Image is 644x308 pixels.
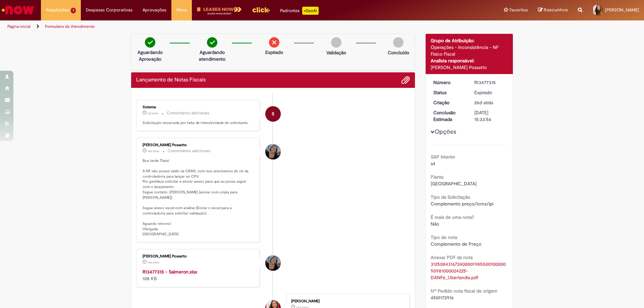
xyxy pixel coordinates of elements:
[265,106,281,122] div: System
[46,7,69,13] span: Requisições
[143,143,254,147] div: [PERSON_NAME] Possatto
[431,37,508,44] div: Grupo de Atribuição:
[5,20,424,33] ul: Trilhas de página
[428,99,470,106] dt: Criação
[269,37,279,48] img: remove.png
[143,120,254,126] p: Solicitação encerrada por falta de interatividade do solicitante.
[272,106,274,122] span: S
[71,8,76,13] span: 1
[474,99,505,106] div: 03/09/2025 14:33:50
[197,7,242,15] img: logo-leases-transp-branco.png
[538,7,568,13] a: Rascunhos
[474,100,493,106] span: 26d atrás
[1,3,35,17] img: ServiceNow
[605,7,639,13] span: [PERSON_NAME]
[7,24,31,29] a: Página inicial
[388,49,409,56] p: Concluído
[331,37,341,48] img: img-circle-grey.png
[393,37,404,48] img: img-circle-grey.png
[143,268,254,282] div: 108 KB
[474,89,505,96] div: Expirado
[431,295,454,301] span: 4501172916
[148,149,159,153] span: 14d atrás
[431,221,439,227] span: Não
[431,201,493,207] span: Complemento preço/icms/ipi
[148,111,158,115] span: 6d atrás
[167,110,210,116] small: Comentários adicionais
[143,105,254,109] div: Sistema
[45,24,95,29] a: Formulário de Atendimento
[265,255,281,271] div: Liana Marucci Possatto
[428,109,470,123] dt: Conclusão Estimada
[428,89,470,96] dt: Status
[148,149,159,153] time: 15/09/2025 16:03:31
[428,79,470,86] dt: Número
[474,79,505,86] div: R13477315
[143,254,254,258] div: [PERSON_NAME] Possatto
[148,260,159,264] span: 14d atrás
[431,64,508,71] div: [PERSON_NAME] Possatto
[474,100,493,106] time: 03/09/2025 14:33:50
[431,57,508,64] div: Analista responsável:
[544,7,568,13] span: Rascunhos
[431,174,443,180] b: Planta
[431,234,457,240] b: Tipo de nota
[431,181,477,187] span: [GEOGRAPHIC_DATA]
[143,158,254,237] p: Boa tarde Thais! A NF não possui saldo na CKM3, com isso precisamos do ok da controladoria para l...
[431,214,474,220] b: É mais de uma nota?
[431,288,497,294] b: Nº Pedido nota fiscal de origem
[148,111,158,115] time: 23/09/2025 14:03:31
[86,7,132,13] span: Despesas Corporativas
[326,49,346,56] p: Validação
[265,49,283,56] p: Expirado
[431,44,508,57] div: Operações - Inconsistência - NF Físico Fiscal
[196,49,228,62] p: Aguardando atendimento
[401,76,410,84] button: Adicionar anexos
[474,109,505,123] div: [DATE] 15:33:56
[136,77,206,83] h2: Lançamento de Notas Fiscais Histórico de tíquete
[431,261,506,281] a: Download de 31250843167240000198550010000050981000024225-DANFe_Uberlandia.pdf
[168,148,211,154] small: Comentários adicionais
[431,161,435,167] span: s4
[265,144,281,160] div: Liana Marucci Possatto
[207,37,217,48] img: check-circle-green.png
[134,49,166,62] p: Aguardando Aprovação
[431,241,481,247] span: Complemento de Preço
[291,299,403,303] div: [PERSON_NAME]
[145,37,155,48] img: check-circle-green.png
[143,269,197,275] a: R13477315 - Salmeron.xlsx
[302,7,319,15] p: +GenAi
[280,7,319,15] div: Padroniza
[176,7,187,13] span: More
[143,7,166,13] span: Aprovações
[431,154,455,160] b: SAP Interim
[431,254,473,260] b: Anexar PDF da nota
[148,260,159,264] time: 15/09/2025 16:01:58
[252,5,270,15] img: click_logo_yellow_360x200.png
[509,7,528,13] span: Favoritos
[431,194,470,200] b: Tipo da Solicitação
